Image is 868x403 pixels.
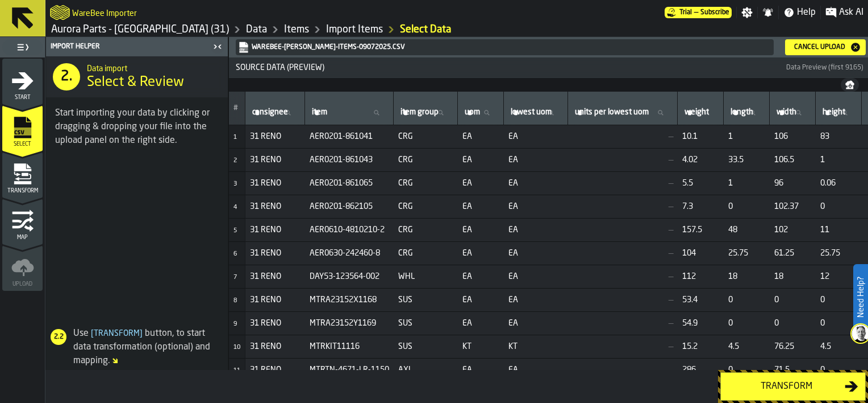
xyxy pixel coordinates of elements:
[728,225,765,235] span: 48
[233,251,237,257] span: 6
[777,108,796,117] span: label
[682,319,719,328] span: 54.9
[508,155,564,165] span: EA
[398,319,453,328] span: SUS
[250,249,301,258] span: 31 RENO
[774,132,811,141] span: 106
[682,272,719,281] span: 112
[310,365,389,375] span: MTRTN-4671-LR-1150
[573,342,673,351] span: —
[462,105,499,120] input: label
[508,225,564,235] span: EA
[797,6,816,19] span: Help
[839,6,863,19] span: Ask AI
[682,105,719,120] input: label
[398,132,453,141] span: CRG
[511,108,552,117] span: label
[508,179,564,188] span: EA
[508,342,564,351] span: KT
[398,155,453,165] span: CRG
[2,39,43,55] label: button-toggle-Toggle Full Menu
[820,295,857,305] span: 0
[250,272,301,281] span: 31 RENO
[252,108,288,117] span: label
[2,281,43,287] span: Upload
[462,272,499,281] span: EA
[774,249,811,258] span: 61.25
[508,319,564,328] span: EA
[89,330,145,338] span: Transform
[310,319,389,328] span: MTRA23152Y1169
[400,108,439,117] span: label
[820,249,857,258] span: 25.75
[2,188,43,194] span: Transform
[231,63,784,72] span: Source Data (Preview)
[87,62,219,73] h2: Sub Title
[774,202,811,211] span: 102.37
[774,179,811,188] span: 96
[573,179,673,188] span: —
[310,225,389,235] span: AER0610-4810210-2
[774,365,811,375] span: 71.5
[820,132,857,141] span: 83
[462,342,499,351] span: KT
[728,202,765,211] span: 0
[91,330,94,338] span: [
[250,132,301,141] span: 31 RENO
[48,43,210,51] div: Import Helper
[2,94,43,101] span: Start
[398,365,453,375] span: AXL
[2,235,43,241] span: Map
[508,365,564,375] span: EA
[665,7,732,18] a: link-to-/wh/i/aa2e4adb-2cd5-4688-aa4a-ec82bcf75d46/pricing/
[508,105,563,120] input: label
[682,249,719,258] span: 104
[233,181,237,187] span: 3
[462,179,499,188] span: EA
[573,155,673,165] span: —
[233,298,237,304] span: 8
[50,2,70,23] a: logo-header
[508,132,564,141] span: EA
[679,9,692,17] span: Trial
[465,108,480,117] span: label
[573,249,673,258] span: —
[326,23,383,36] a: link-to-/wh/i/aa2e4adb-2cd5-4688-aa4a-ec82bcf75d46/import/items/
[573,225,673,235] span: —
[51,23,229,36] a: link-to-/wh/i/aa2e4adb-2cd5-4688-aa4a-ec82bcf75d46
[46,327,223,368] div: Use button, to start data transformation (optional) and mapping.
[820,225,857,235] span: 11
[785,39,866,55] button: button-Cancel Upload
[682,202,719,211] span: 7.3
[462,249,499,258] span: EA
[728,380,845,393] div: Transform
[310,342,389,351] span: MTRKIT11116
[682,295,719,305] span: 53.4
[2,245,43,291] li: menu Upload
[823,108,845,117] span: label
[462,132,499,141] span: EA
[720,372,866,401] button: button-Transform
[820,202,857,211] span: 0
[233,368,240,374] span: 11
[87,73,184,92] span: Select & Review
[573,295,673,305] span: —
[774,155,811,165] span: 106.5
[246,23,267,36] a: link-to-/wh/i/aa2e4adb-2cd5-4688-aa4a-ec82bcf75d46/data
[2,152,43,198] li: menu Transform
[250,319,301,328] span: 31 RENO
[820,319,857,328] span: 0
[310,249,389,258] span: AER0630-242460-8
[820,105,857,120] input: label
[310,272,389,281] span: DAY53-123564-002
[841,78,859,92] button: button-
[250,225,301,235] span: 31 RENO
[250,295,301,305] span: 31 RENO
[312,108,327,117] span: label
[233,274,237,281] span: 7
[398,342,453,351] span: SUS
[310,202,389,211] span: AER0201-862105
[284,23,309,36] a: link-to-/wh/i/aa2e4adb-2cd5-4688-aa4a-ec82bcf75d46/data/items/
[250,179,301,188] span: 31 RENO
[820,365,857,375] span: 0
